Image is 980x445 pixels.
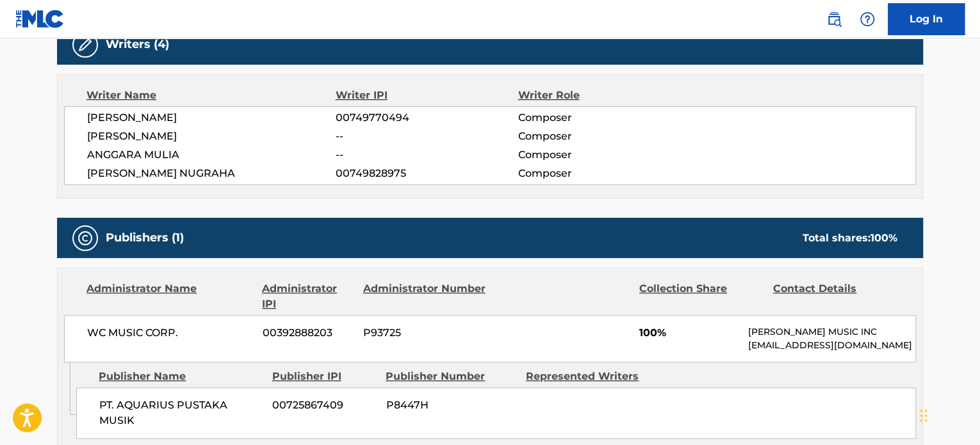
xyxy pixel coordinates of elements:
[748,325,915,339] p: [PERSON_NAME] MUSIC INC
[363,325,487,341] span: P93725
[870,232,897,244] span: 100 %
[854,6,880,32] div: Help
[272,398,376,413] span: 00725867409
[920,396,927,435] div: Drag
[386,369,516,384] div: Publisher Number
[639,281,764,312] div: Collection Share
[99,369,262,384] div: Publisher Name
[639,325,739,341] span: 100%
[78,231,93,246] img: Publishers
[87,147,336,163] span: ANGGARA MULIA
[87,166,336,181] span: [PERSON_NAME] NUGRAHA
[272,369,376,384] div: Publisher IPI
[518,88,683,103] div: Writer Role
[336,129,518,144] span: --
[526,369,657,384] div: Represented Writers
[860,12,875,27] img: help
[916,384,980,445] iframe: Chat Widget
[262,281,353,312] div: Administrator IPI
[821,6,847,32] a: Public Search
[87,110,336,125] span: [PERSON_NAME]
[888,3,965,35] a: Log In
[86,88,336,103] div: Writer Name
[336,166,518,181] span: 00749828975
[518,147,683,163] span: Composer
[803,231,897,246] div: Total shares:
[87,129,336,144] span: [PERSON_NAME]
[518,166,683,181] span: Composer
[99,398,263,428] span: PT. AQUARIUS PUSTAKA MUSIK
[106,37,169,52] h5: Writers (4)
[78,37,93,53] img: Writers
[106,231,184,245] h5: Publishers (1)
[518,110,683,125] span: Composer
[386,398,516,413] span: P8447H
[773,281,897,312] div: Contact Details
[87,325,253,341] span: WC MUSIC CORP.
[363,281,487,312] div: Administrator Number
[336,88,518,103] div: Writer IPI
[86,281,252,312] div: Administrator Name
[748,339,915,352] p: [EMAIL_ADDRESS][DOMAIN_NAME]
[518,129,683,144] span: Composer
[263,325,354,341] span: 00392888203
[336,110,518,125] span: 00749770494
[826,12,842,27] img: search
[15,10,65,28] img: MLC Logo
[336,147,518,163] span: --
